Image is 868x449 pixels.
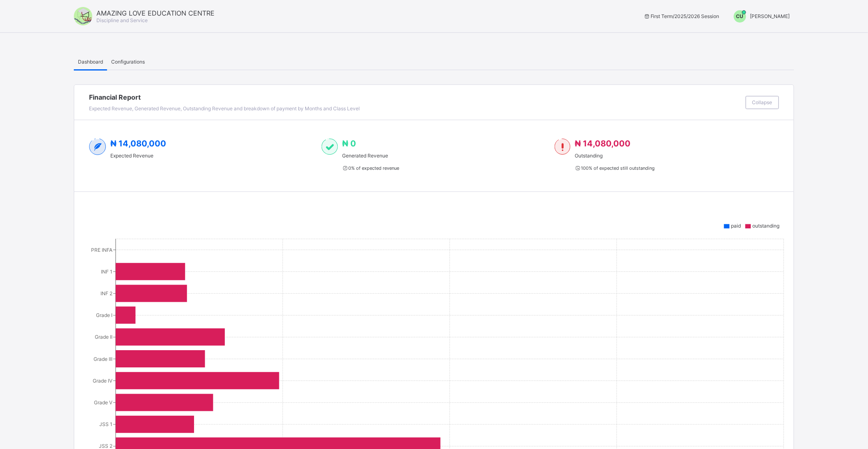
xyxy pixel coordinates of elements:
span: Discipline and Service [96,17,148,23]
span: Collapse [752,99,772,105]
tspan: Grade II [95,334,112,340]
tspan: INF 1 [101,269,112,275]
span: paid [731,223,741,229]
span: AMAZING LOVE EDUCATION CENTRE [96,9,215,17]
span: outstanding [753,223,780,229]
span: Dashboard [78,59,103,65]
span: [PERSON_NAME] [750,13,790,19]
span: ₦ 14,080,000 [575,139,630,148]
tspan: Grade I [96,312,112,318]
span: session/term information [644,13,720,19]
span: Generated Revenue [342,153,399,159]
span: Expected Revenue [110,153,166,159]
tspan: Grade V [94,399,112,406]
span: Expected Revenue, Generated Revenue, Outstanding Revenue and breakdown of payment by Months and C... [89,105,360,112]
span: Outstanding [575,153,655,159]
span: 0 % of expected revenue [342,165,399,171]
span: ₦ 14,080,000 [110,139,166,148]
tspan: JSS 1 [99,422,112,428]
tspan: Grade III [94,356,112,362]
img: outstanding-1.146d663e52f09953f639664a84e30106.svg [555,139,571,155]
tspan: Grade IV [93,378,112,384]
span: Financial Report [89,93,742,101]
img: paid-1.3eb1404cbcb1d3b736510a26bbfa3ccb.svg [322,139,338,155]
span: 100 % of expected still outstanding [575,165,655,171]
tspan: INF 2 [101,290,112,296]
span: ₦ 0 [342,139,356,148]
tspan: PRE INFA [91,247,112,253]
span: CU [736,13,744,19]
span: Configurations [111,59,145,65]
img: expected-2.4343d3e9d0c965b919479240f3db56ac.svg [89,139,106,155]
